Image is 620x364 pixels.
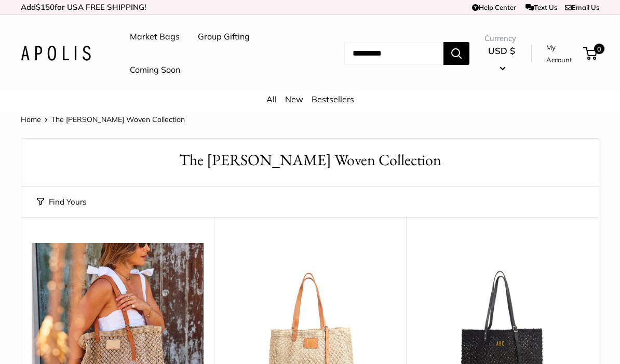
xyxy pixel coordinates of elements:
[565,3,599,11] a: Email Us
[584,47,597,60] a: 0
[21,46,91,61] img: Apolis
[21,113,185,126] nav: Breadcrumb
[443,42,469,65] button: Search
[36,2,55,12] span: $150
[484,43,519,76] button: USD $
[472,3,516,11] a: Help Center
[51,115,185,124] span: The [PERSON_NAME] Woven Collection
[21,115,41,124] a: Home
[37,149,583,171] h1: The [PERSON_NAME] Woven Collection
[594,44,604,54] span: 0
[488,45,515,56] span: USD $
[266,94,277,104] a: All
[130,62,180,78] a: Coming Soon
[198,29,250,45] a: Group Gifting
[546,41,579,66] a: My Account
[525,3,557,11] a: Text Us
[484,31,519,46] span: Currency
[312,94,354,104] a: Bestsellers
[37,195,86,209] button: Find Yours
[130,29,180,45] a: Market Bags
[344,42,443,65] input: Search...
[285,94,303,104] a: New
